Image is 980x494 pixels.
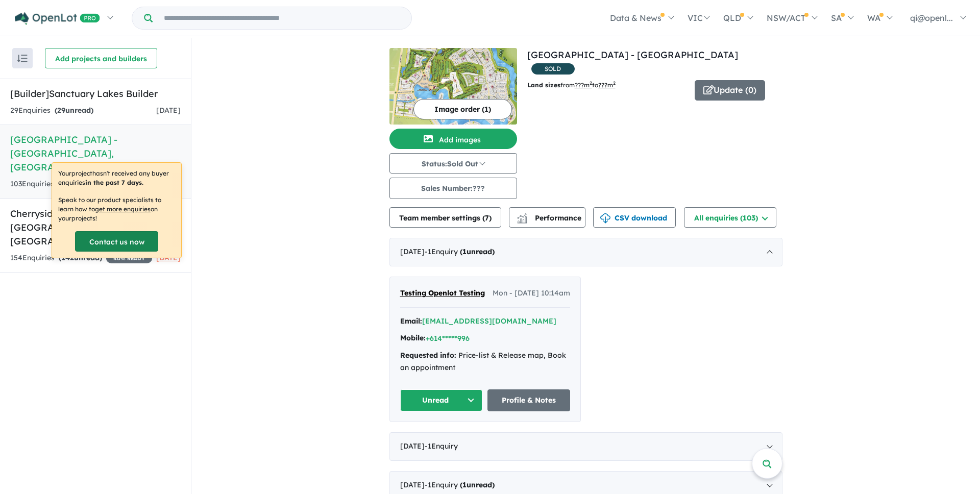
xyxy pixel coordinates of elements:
[493,287,570,300] span: Mon - [DATE] 10:14am
[527,49,738,61] a: [GEOGRAPHIC_DATA] - [GEOGRAPHIC_DATA]
[460,480,495,489] strong: ( unread)
[593,207,676,228] button: CSV download
[55,106,93,115] strong: ( unread)
[400,389,483,411] button: Unread
[10,207,181,248] h5: Cherryside Estate - [GEOGRAPHIC_DATA] , [GEOGRAPHIC_DATA]
[10,252,152,264] div: 154 Enquir ies
[389,432,782,461] div: [DATE]
[57,106,65,115] span: 29
[575,81,592,89] u: ??? m
[155,7,409,29] input: Try estate name, suburb, builder or developer
[684,207,776,228] button: All enquiries (103)
[106,253,152,263] span: 40 % READY
[413,99,512,119] button: Image order (1)
[695,80,765,101] button: Update (0)
[10,87,181,101] h5: [Builder] Sanctuary Lakes Builder
[10,133,181,174] h5: [GEOGRAPHIC_DATA] - [GEOGRAPHIC_DATA] , [GEOGRAPHIC_DATA]
[75,231,158,252] a: Contact us now
[389,207,501,228] button: Team member settings (7)
[590,80,592,86] sup: 2
[531,63,575,75] span: SOLD
[517,216,527,223] img: bar-chart.svg
[58,169,175,187] p: Your project hasn't received any buyer enquiries
[389,153,517,174] button: Status:Sold Out
[485,213,489,223] span: 7
[85,179,143,186] b: in the past 7 days.
[389,129,517,149] button: Add images
[527,80,687,90] p: from
[462,480,467,489] span: 1
[462,247,467,256] span: 1
[400,333,426,342] strong: Mobile:
[400,288,485,298] span: Testing Openlot Testing
[509,207,585,228] button: Performance
[910,13,953,23] span: qi@openl...
[389,238,782,266] div: [DATE]
[425,480,495,489] span: - 1 Enquir y
[487,389,570,411] a: Profile & Notes
[422,316,556,327] button: [EMAIL_ADDRESS][DOMAIN_NAME]
[592,81,616,89] span: to
[59,253,102,262] strong: ( unread)
[517,213,526,219] img: line-chart.svg
[598,81,616,89] u: ???m
[600,213,610,224] img: download icon
[156,106,181,115] span: [DATE]
[400,350,570,374] div: Price-list & Release map, Book an appointment
[17,55,28,62] img: sort.svg
[400,351,456,360] strong: Requested info:
[460,247,495,256] strong: ( unread)
[10,105,93,117] div: 29 Enquir ies
[613,80,616,86] sup: 2
[425,441,458,451] span: - 1 Enquir y
[95,205,151,213] u: get more enquiries
[527,81,560,89] b: Land sizes
[58,195,175,223] p: Speak to our product specialists to learn how to on your projects !
[519,213,581,223] span: Performance
[15,12,100,25] img: Openlot PRO Logo White
[389,48,517,125] img: Sanctuary Lakes Estate - Point Cook
[400,316,422,326] strong: Email:
[156,253,181,262] span: [DATE]
[61,253,74,262] span: 142
[10,178,150,191] div: 103 Enquir ies
[45,48,157,68] button: Add projects and builders
[389,178,517,199] button: Sales Number:???
[425,247,495,256] span: - 1 Enquir y
[400,287,485,300] a: Testing Openlot Testing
